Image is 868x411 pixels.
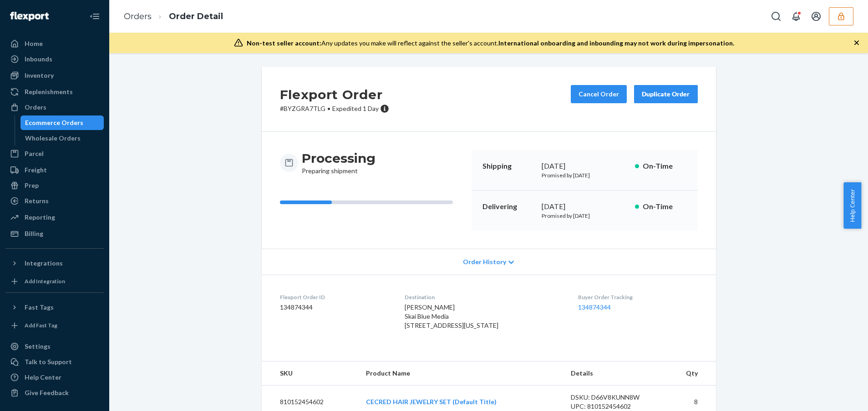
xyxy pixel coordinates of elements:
div: [DATE] [542,161,628,171]
button: Duplicate Order [634,85,698,103]
div: [DATE] [542,201,628,212]
button: Open account menu [807,7,825,25]
a: Reporting [5,210,104,225]
span: Non-test seller account: [247,39,321,47]
span: • [327,105,330,112]
a: 134874344 [578,303,611,311]
p: On-Time [643,201,687,212]
span: [PERSON_NAME] Skai Blue Media [STREET_ADDRESS][US_STATE] [405,303,498,329]
dt: Buyer Order Tracking [578,293,698,301]
th: Details [563,361,664,386]
a: Billing [5,226,104,241]
button: Give Feedback [5,386,104,400]
div: Ecommerce Orders [25,118,83,127]
div: Billing [25,229,43,238]
div: Prep [25,181,39,190]
div: Parcel [25,149,44,158]
dd: 134874344 [280,303,390,312]
div: Wholesale Orders [25,134,81,143]
p: Promised by [DATE] [542,212,628,220]
a: Add Integration [5,274,104,289]
a: Inventory [5,68,104,83]
h2: Flexport Order [280,85,389,104]
div: Duplicate Order [642,90,690,99]
span: Order History [463,257,506,266]
div: Home [25,39,43,48]
div: Help Center [25,373,61,382]
a: Inbounds [5,52,104,66]
div: Returns [25,196,49,205]
a: Add Fast Tag [5,318,104,333]
a: Settings [5,339,104,354]
th: Product Name [359,361,563,386]
button: Open notifications [787,7,805,25]
div: Reporting [25,213,55,222]
div: Any updates you make will reflect against the seller's account. [247,39,734,48]
div: UPC: 810152454602 [571,402,656,411]
div: Add Fast Tag [25,321,57,329]
button: Cancel Order [571,85,627,103]
div: Inventory [25,71,54,80]
div: Give Feedback [25,388,69,397]
div: Talk to Support [25,357,72,366]
button: Open Search Box [767,7,785,25]
a: Orders [5,100,104,115]
a: Replenishments [5,85,104,99]
iframe: Opens a widget where you can chat to one of our agents [809,384,859,406]
button: Talk to Support [5,355,104,369]
div: Preparing shipment [302,150,376,175]
dt: Flexport Order ID [280,293,390,301]
span: Expedited 1 Day [332,105,379,112]
div: Integrations [25,259,63,268]
a: Help Center [5,370,104,385]
div: DSKU: D66V8KUNN8W [571,393,656,402]
dt: Destination [405,293,563,301]
a: Orders [124,11,152,21]
button: Help Center [843,182,861,229]
p: Shipping [482,161,534,171]
button: Fast Tags [5,300,104,315]
p: Promised by [DATE] [542,171,628,179]
a: Freight [5,163,104,177]
a: Returns [5,194,104,208]
div: Settings [25,342,51,351]
th: SKU [262,361,359,386]
div: Freight [25,165,47,175]
span: International onboarding and inbounding may not work during impersonation. [498,39,734,47]
ol: breadcrumbs [117,3,230,30]
div: Inbounds [25,55,52,64]
a: Ecommerce Orders [20,115,104,130]
a: Wholesale Orders [20,131,104,145]
p: Delivering [482,201,534,212]
div: Orders [25,103,46,112]
button: Integrations [5,256,104,271]
button: Close Navigation [86,7,104,25]
div: Fast Tags [25,303,54,312]
img: Flexport logo [10,12,49,21]
a: CECRED HAIR JEWELRY SET (Default Title) [366,398,497,406]
h3: Processing [302,150,376,166]
a: Order Detail [169,11,223,21]
div: Replenishments [25,87,73,96]
p: # BYZGRA7TLG [280,104,389,113]
a: Parcel [5,146,104,161]
div: Add Integration [25,277,65,285]
a: Home [5,36,104,51]
p: On-Time [643,161,687,171]
th: Qty [663,361,716,386]
a: Prep [5,178,104,193]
